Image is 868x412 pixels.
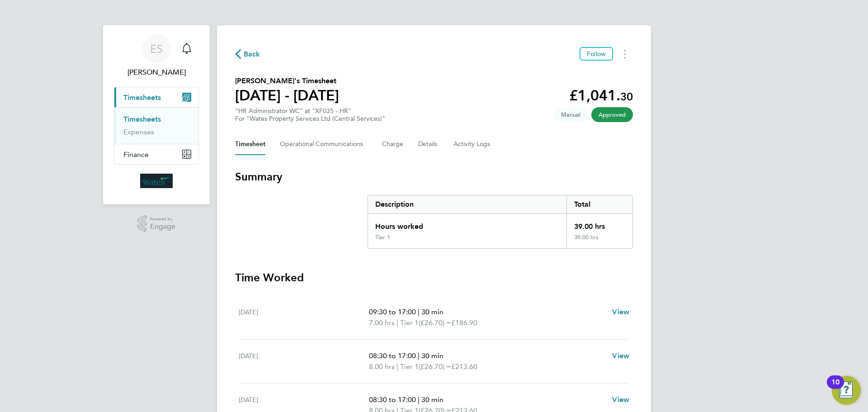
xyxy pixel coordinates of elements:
span: Tier 1 [400,317,419,328]
div: 10 [831,382,840,394]
span: | [418,308,420,316]
span: 7.00 hrs [369,318,395,327]
span: View [612,395,629,404]
div: Tier 1 [375,234,390,241]
span: This timesheet has been approved. [591,107,633,122]
span: ES [150,43,163,55]
button: Timesheets [114,87,198,107]
span: 30 min [421,308,443,316]
h3: Time Worked [235,270,633,285]
div: 39.00 hrs [566,234,632,248]
span: | [396,318,398,327]
span: Back [244,49,260,60]
button: Timesheet [235,133,265,155]
span: | [418,351,420,360]
button: Timesheets Menu [617,47,633,61]
div: [DATE] [239,350,369,372]
div: Summary [368,195,633,249]
img: wates-logo-retina.png [140,174,173,188]
button: Charge [382,133,404,155]
div: "HR Administrator WC" at "XF035 - HR" [235,107,385,123]
div: Hours worked [368,214,566,234]
button: Activity Logs [453,133,491,155]
a: View [612,394,629,405]
span: 09:30 to 17:00 [369,308,416,316]
button: Operational Communications [280,133,368,155]
span: View [612,351,629,360]
span: View [612,308,629,316]
div: For "Wates Property Services Ltd (Central Services)" [235,115,385,123]
div: Timesheets [114,107,198,144]
a: Powered byEngage [137,215,176,232]
button: Follow [580,47,613,61]
span: Powered by [150,215,175,223]
span: Finance [123,150,149,159]
h3: Summary [235,170,633,184]
span: 8.00 hrs [369,362,395,371]
button: Finance [114,144,198,164]
span: 08:30 to 17:00 [369,351,416,360]
button: Back [235,48,260,60]
h1: [DATE] - [DATE] [235,86,339,104]
button: Details [418,133,439,155]
a: ES[PERSON_NAME] [114,34,199,78]
a: View [612,307,629,317]
span: 08:30 to 17:00 [369,395,416,404]
span: (£26.70) = [419,362,451,371]
a: Timesheets [123,115,161,123]
span: 30 [620,90,633,103]
span: | [418,395,420,404]
span: Engage [150,223,175,231]
nav: Main navigation [103,25,210,204]
span: Tier 1 [400,361,419,372]
span: 30 min [421,395,443,404]
span: This timesheet was manually created. [554,107,588,122]
span: 30 min [421,351,443,360]
span: £186.90 [451,318,477,327]
a: Expenses [123,128,154,136]
span: Emily Summerfield [114,67,199,78]
div: 39.00 hrs [566,214,632,234]
span: | [396,362,398,371]
a: View [612,350,629,361]
span: (£26.70) = [419,318,451,327]
button: Open Resource Center, 10 new notifications [832,376,861,405]
span: Follow [587,50,606,58]
a: Go to home page [114,174,199,188]
div: Total [566,195,632,213]
div: Description [368,195,566,213]
app-decimal: £1,041. [569,87,633,104]
span: Timesheets [123,93,161,102]
div: [DATE] [239,307,369,328]
h2: [PERSON_NAME]'s Timesheet [235,76,339,86]
span: £213.60 [451,362,477,371]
